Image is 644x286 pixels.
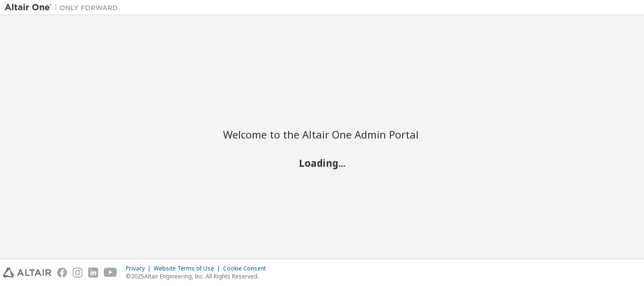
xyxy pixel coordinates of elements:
div: Privacy [126,265,154,272]
div: Cookie Consent [223,265,272,272]
img: linkedin.svg [88,268,98,278]
h2: Loading... [223,156,421,169]
img: facebook.svg [57,268,67,278]
img: Altair One [5,3,123,12]
p: © 2025 Altair Engineering, Inc. All Rights Reserved. [126,272,272,280]
div: Website Terms of Use [154,265,223,272]
img: altair_logo.svg [3,268,51,278]
img: instagram.svg [73,268,83,278]
h2: Welcome to the Altair One Admin Portal [223,128,421,141]
img: youtube.svg [104,268,117,278]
